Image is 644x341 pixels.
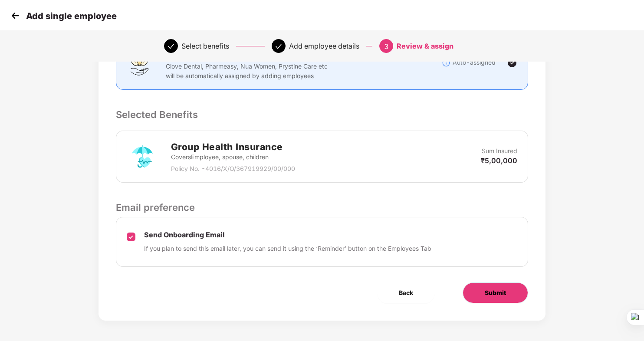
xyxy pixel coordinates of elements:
[507,58,517,68] img: svg+xml;base64,PHN2ZyBpZD0iVGljay0yNHgyNCIgeG1sbnM9Imh0dHA6Ly93d3cudzMub3JnLzIwMDAvc3ZnIiB3aWR0aD...
[9,9,22,22] img: svg+xml;base64,PHN2ZyB4bWxucz0iaHR0cDovL3d3dy53My5vcmcvMjAwMC9zdmciIHdpZHRoPSIzMCIgaGVpZ2h0PSIzMC...
[384,42,388,51] span: 3
[171,152,295,162] p: Covers Employee, spouse, children
[442,59,450,67] img: svg+xml;base64,PHN2ZyBpZD0iSW5mb18tXzMyeDMyIiBkYXRhLW5hbWU9IkluZm8gLSAzMngzMiIgeG1sbnM9Imh0dHA6Ly...
[127,50,153,76] img: svg+xml;base64,PHN2ZyBpZD0iQWZmaW5pdHlfQmVuZWZpdHMiIGRhdGEtbmFtZT0iQWZmaW5pdHkgQmVuZWZpdHMiIHhtbG...
[116,200,529,215] p: Email preference
[397,39,453,53] div: Review & assign
[127,141,158,172] img: svg+xml;base64,PHN2ZyB4bWxucz0iaHR0cDovL3d3dy53My5vcmcvMjAwMC9zdmciIHdpZHRoPSI3MiIgaGVpZ2h0PSI3Mi...
[171,140,295,154] h2: Group Health Insurance
[181,39,229,53] div: Select benefits
[289,39,359,53] div: Add employee details
[453,58,496,67] p: Auto-assigned
[166,62,332,81] p: Clove Dental, Pharmeasy, Nua Women, Prystine Care etc will be automatically assigned by adding em...
[144,244,431,253] p: If you plan to send this email later, you can send it using the ‘Reminder’ button on the Employee...
[399,288,413,298] span: Back
[171,164,295,174] p: Policy No. - 4016/X/O/367919929/00/000
[463,282,528,303] button: Submit
[481,156,517,165] p: ₹5,00,000
[377,282,435,303] button: Back
[144,230,431,239] p: Send Onboarding Email
[275,43,282,50] span: check
[168,43,174,50] span: check
[485,288,506,298] span: Submit
[116,107,529,122] p: Selected Benefits
[26,11,117,21] p: Add single employee
[482,146,517,156] p: Sum Insured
